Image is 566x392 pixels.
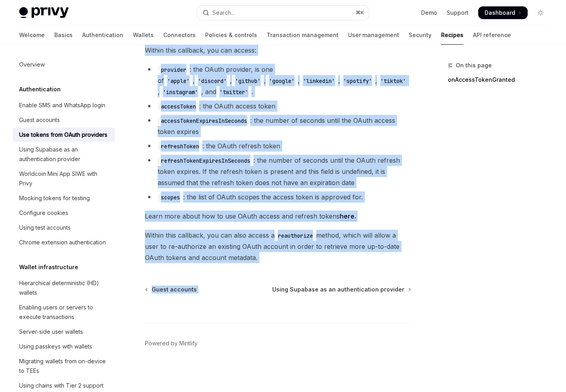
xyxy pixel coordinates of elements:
[13,98,115,112] a: Enable SMS and WhatsApp login
[13,57,115,72] a: Overview
[13,235,115,250] a: Chrome extension authentication
[19,130,107,140] div: Use tokens from OAuth providers
[340,212,356,221] a: here.
[19,223,71,232] div: Using test accounts
[163,26,196,45] a: Connectors
[197,6,369,20] button: Open search
[19,303,110,322] div: Enabling users or servers to execute transactions
[158,142,202,151] code: refreshToken
[409,26,431,45] a: Security
[534,6,547,19] button: Toggle dark mode
[19,342,92,351] div: Using passkeys with wallets
[145,230,411,263] span: Within this callback, you can also access a method, which will allow a user to re-authorize an ex...
[145,115,411,137] li: : the number of seconds until the OAuth access token expires
[82,26,123,45] a: Authentication
[485,9,515,17] span: Dashboard
[145,140,411,152] li: : the OAuth refresh token
[340,77,375,85] code: 'spotify'
[54,26,73,45] a: Basics
[212,8,235,18] div: Search...
[13,221,115,235] a: Using test accounts
[158,193,183,202] code: scopes
[19,381,103,390] div: Using chains with Tier 2 support
[13,276,115,300] a: Hierarchical deterministic (HD) wallets
[13,206,115,220] a: Configure cookies
[13,191,115,205] a: Mocking tokens for testing
[19,145,110,164] div: Using Supabase as an authentication provider
[421,9,437,17] a: Demo
[13,325,115,339] a: Server-side user wallets
[13,300,115,324] a: Enabling users or servers to execute transactions
[145,339,198,347] a: Powered by Mintlify
[158,65,190,74] code: provider
[19,60,45,69] div: Overview
[19,238,106,247] div: Chrome extension authentication
[13,167,115,191] a: Worldcoin Mini App SIWE with Privy
[19,278,110,297] div: Hierarchical deterministic (HD) wallets
[145,191,411,203] li: : the list of OAuth scopes the access token is approved for.
[13,128,115,142] a: Use tokens from OAuth providers
[300,77,338,85] code: 'linkedin'
[13,142,115,166] a: Using Supabase as an authentication provider
[13,339,115,354] a: Using passkeys with wallets
[145,100,411,112] li: : the OAuth access token
[478,6,528,19] a: Dashboard
[275,231,316,240] code: reauthorize
[448,73,553,86] a: onAccessTokenGranted
[377,77,409,85] code: 'tiktok'
[145,211,411,222] span: Learn more about how to use OAuth access and refresh tokens
[145,155,411,188] li: : the number of seconds until the OAuth refresh token expires. If the refresh token is present an...
[13,113,115,127] a: Guest accounts
[19,193,90,203] div: Mocking tokens for testing
[19,115,60,125] div: Guest accounts
[266,77,298,85] code: 'google'
[447,9,469,17] a: Support
[19,26,45,45] a: Welcome
[160,88,201,97] code: 'instagram'
[232,77,264,85] code: 'github'
[456,61,492,70] span: On this page
[356,10,364,16] span: ⌘ K
[348,26,399,45] a: User management
[267,26,338,45] a: Transaction management
[272,286,410,294] a: Using Supabase as an authentication provider
[195,77,230,85] code: 'discord'
[152,286,197,294] span: Guest accounts
[272,286,404,294] span: Using Supabase as an authentication provider
[19,208,68,218] div: Configure cookies
[19,169,110,188] div: Worldcoin Mini App SIWE with Privy
[13,354,115,378] a: Migrating wallets from on-device to TEEs
[19,262,78,272] h5: Wallet infrastructure
[158,156,253,165] code: refreshTokenExpiresInSeconds
[19,357,110,376] div: Migrating wallets from on-device to TEEs
[145,64,411,97] li: : the OAuth provider, is one of , , , , , , , , and .
[205,26,257,45] a: Policies & controls
[164,77,193,85] code: 'apple'
[441,26,463,45] a: Recipes
[19,85,61,94] h5: Authentication
[146,286,197,294] a: Guest accounts
[216,88,251,97] code: 'twitter'
[133,26,154,45] a: Wallets
[19,100,105,110] div: Enable SMS and WhatsApp login
[158,102,199,111] code: accessToken
[145,45,411,56] span: Within this callback, you can access:
[19,7,69,18] img: light logo
[473,26,511,45] a: API reference
[19,327,83,337] div: Server-side user wallets
[158,116,250,125] code: accessTokenExpiresInSeconds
